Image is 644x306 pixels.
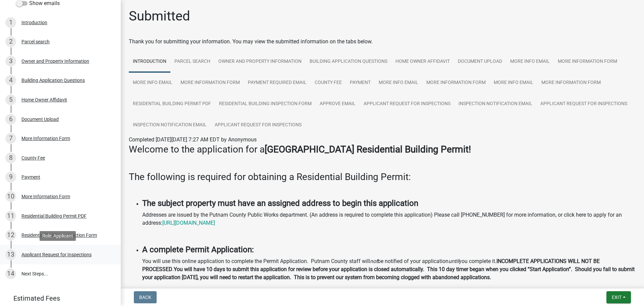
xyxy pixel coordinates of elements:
[537,72,605,94] a: More Information Form
[346,72,375,94] a: Payment
[5,114,16,125] div: 6
[21,59,89,63] div: Owner and Property Information
[21,20,47,25] div: Introduction
[162,220,215,226] a: [URL][DOMAIN_NAME]
[21,39,50,44] div: Parcel search
[21,233,97,237] div: Residential Building Inspection Form
[5,211,16,221] div: 11
[5,56,16,67] div: 3
[129,171,636,183] h3: The following is required for obtaining a Residential Building Permit:
[5,133,16,144] div: 7
[170,51,214,73] a: Parcel search
[21,78,85,83] div: Building Application Questions
[490,72,537,94] a: More Info Email
[370,258,378,264] i: not
[142,199,418,208] strong: The subject property must have an assigned address to begin this application
[142,257,636,281] p: You will use this online application to complete the Permit Application. Putnam County staff will...
[448,258,459,264] i: until
[21,136,70,141] div: More Information Form
[422,72,490,94] a: More Information Form
[215,93,316,115] a: Residential Building Inspection Form
[129,51,170,73] a: Introduction
[606,291,631,303] button: Exit
[454,93,536,115] a: Inspection Notification Email
[134,291,157,303] button: Back
[5,17,16,28] div: 1
[5,268,16,279] div: 14
[5,249,16,260] div: 13
[21,156,45,160] div: County Fee
[265,144,471,155] strong: [GEOGRAPHIC_DATA] Residential Building Permit!
[129,38,636,46] div: Thank you for submitting your information. You may view the submitted information on the tabs below.
[21,175,40,179] div: Payment
[176,72,244,94] a: More Information Form
[360,93,454,115] a: Applicant Request for Inspections
[21,117,59,122] div: Document Upload
[129,72,176,94] a: More Info Email
[306,51,391,73] a: Building Application Questions
[142,211,636,227] p: Addresses are issued by the Putnam County Public Works department. (An address is required to com...
[21,194,70,199] div: More Information Form
[612,295,622,300] span: Exit
[40,231,76,241] div: Role: Applicant
[129,115,211,136] a: Inspection Notification Email
[311,72,346,94] a: County Fee
[5,36,16,47] div: 2
[142,245,254,254] strong: A complete Permit Application:
[142,258,600,272] strong: INCOMPLETE APPLICATIONS WILL NOT BE PROCESSED
[129,144,636,155] h3: Welcome to the application for a
[375,72,422,94] a: More Info Email
[21,97,67,102] div: Home Owner Affidavit
[454,51,506,73] a: Document Upload
[5,292,110,305] a: Estimated Fees
[142,266,635,280] strong: You will have 10 days to submit this application for review before your application is closed aut...
[5,172,16,182] div: 9
[129,136,257,143] span: Completed [DATE][DATE] 7:27 AM EDT by Anonymous
[5,75,16,86] div: 4
[214,51,306,73] a: Owner and Property Information
[5,152,16,163] div: 8
[5,191,16,202] div: 10
[316,93,360,115] a: Approve Email
[129,93,215,115] a: Residential Building Permit PDF
[21,214,87,218] div: Residential Building Permit PDF
[129,8,190,24] h1: Submitted
[244,72,311,94] a: Payment Required Email
[211,115,306,136] a: Applicant Request for Inspections
[506,51,554,73] a: More Info Email
[21,252,92,257] div: Applicant Request for Inspections
[5,94,16,105] div: 5
[5,230,16,241] div: 12
[139,295,151,300] span: Back
[554,51,621,73] a: More Information Form
[391,51,454,73] a: Home Owner Affidavit
[536,93,631,115] a: Applicant Request for Inspections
